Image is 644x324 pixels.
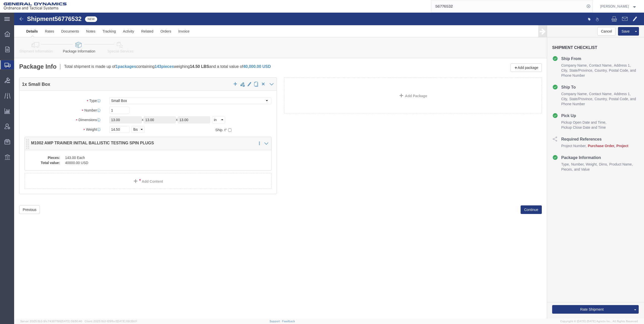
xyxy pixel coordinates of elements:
[270,320,282,323] a: Support
[20,320,82,323] span: Server: 2025.19.0-91c74307f99
[85,320,137,323] span: Client: 2025.19.0-129fbcf
[4,3,67,10] img: logo
[432,0,585,12] input: Search for shipment number, reference number
[117,320,137,323] span: [DATE] 09:39:01
[14,13,644,319] iframe: FS Legacy Container
[560,319,638,323] span: Copyright © [DATE]-[DATE] Agistix Inc., All Rights Reserved
[61,320,82,323] span: [DATE] 09:50:40
[600,4,629,9] span: Timothy Kilraine
[600,3,637,9] button: [PERSON_NAME]
[282,320,295,323] a: Feedback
